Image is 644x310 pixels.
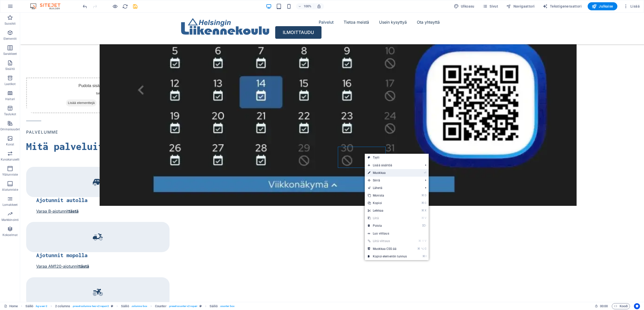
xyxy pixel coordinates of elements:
[1,158,19,162] p: Kuvakaruselli
[365,162,421,169] span: Lisää sisältöä
[0,127,20,131] p: Ominaisuudet
[365,207,410,214] a: ⌘XLeikkaa
[417,247,420,250] i: ⌘
[365,245,410,253] a: ⌘⌥CMuokkaa CSS:ää
[169,303,197,309] span: . preset-counter-v2-repair
[541,2,584,10] button: Tekstigeneraattori
[6,142,14,146] p: Kuvat
[452,2,476,10] div: Ulkoasu (Ctrl+Alt+Y)
[603,304,604,308] span: :
[2,218,19,222] p: Markkinointi
[220,303,234,309] span: . counter-box
[82,4,88,9] i: Kumoa: Muuta tekstiä (Ctrl+Z)
[506,4,535,9] span: Navigaattori
[4,112,16,116] p: Taulukot
[421,247,424,250] i: ⌥
[418,239,421,243] i: ⌘
[614,303,628,309] span: Koodi
[424,171,426,174] i: ⏎
[480,2,500,10] button: Sivut
[5,97,15,101] p: Haitari
[3,52,17,56] p: Sarakkeet
[121,303,129,309] span: Napsauta valitaksesi. Kaksoisnapsauta muokataksesi
[317,4,321,9] i: Koon muuttuessa säädä zoomaustaso automaattisesti sopimaan valittuun laitteeseen.
[421,209,424,212] i: ⌘
[421,216,424,220] i: ⌘
[365,230,429,237] a: Luo viittaus
[612,303,630,309] button: Koodi
[425,216,426,220] i: V
[365,237,410,245] a: ⌘⇧VLiitä viittaus
[5,82,16,86] p: Laatikot
[425,209,426,212] i: X
[365,154,429,161] a: Tyyli
[25,303,234,309] nav: breadcrumb
[304,3,312,9] h6: 100%
[365,253,410,260] a: ⌘IKopioi elementin tunnus
[155,303,167,309] span: Napsauta valitaksesi. Kaksoisnapsauta muokataksesi
[122,3,128,9] button: reload
[454,4,474,9] span: Ulkoasu
[25,303,33,309] span: Napsauta valitaksesi. Kaksoisnapsauta muokataksesi
[365,177,421,184] span: Siirrä
[112,3,118,9] button: Napsauta tästä poistuaksesi esikatselutilasta ja jatkaaksesi muokkaamista
[365,222,410,229] a: ⌦Poista
[425,194,426,197] i: D
[422,255,425,258] i: ⌘
[72,303,109,309] span: . preset-columns-two-v2-repair2
[365,192,410,199] a: ⌘DMonista
[452,2,476,10] button: Ulkoasu
[592,4,613,9] span: Julkaise
[425,247,426,250] i: C
[111,305,113,307] i: Tämä elementti on mukautettava esiasetus
[621,2,642,10] button: Lisää
[425,239,426,243] i: V
[426,255,426,258] i: I
[296,3,314,9] button: 100%
[35,303,47,309] span: . bg-user-2
[3,233,18,237] p: Kokoelmat
[425,201,426,205] i: C
[422,239,424,243] i: ⇧
[3,203,18,207] p: Lomakkeet
[2,173,18,177] p: Ylätunniste
[365,184,421,192] a: Lähetä
[365,169,410,177] a: ⏎Muokkaa
[2,188,18,192] p: Alatunniste
[5,22,16,26] p: Suosikit
[29,3,67,9] img: Editor Logo
[199,305,202,307] i: Tämä elementti on mukautettava esiasetus
[365,199,410,207] a: ⌘CKopioi
[55,303,70,309] span: Napsauta valitaksesi. Kaksoisnapsauta muokataksesi
[365,214,410,222] a: ⌘VLiitä
[482,4,498,9] span: Sivut
[504,2,537,10] button: Navigaattori
[543,4,582,9] span: Tekstigeneraattori
[623,4,640,9] span: Lisää
[131,303,147,309] span: . columns-box
[132,4,138,9] i: Tallenna (Ctrl+S)
[4,303,18,309] a: Napsauta peruuttaaksesi valinnan. Kaksoisnapsauta avataksesi Sivut
[595,303,608,309] h6: Istunnon aika
[421,201,424,205] i: ⌘
[4,37,17,41] p: Elementit
[5,67,15,71] p: Sisältö
[600,303,608,309] span: 00 00
[634,303,640,309] button: Usercentrics
[82,3,88,9] button: undo
[122,4,128,9] i: Lataa sivu uudelleen
[210,303,218,309] span: Napsauta valitaksesi. Kaksoisnapsauta muokataksesi
[132,3,138,9] button: save
[421,194,424,197] i: ⌘
[422,224,426,227] i: ⌦
[588,2,617,10] button: Julkaise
